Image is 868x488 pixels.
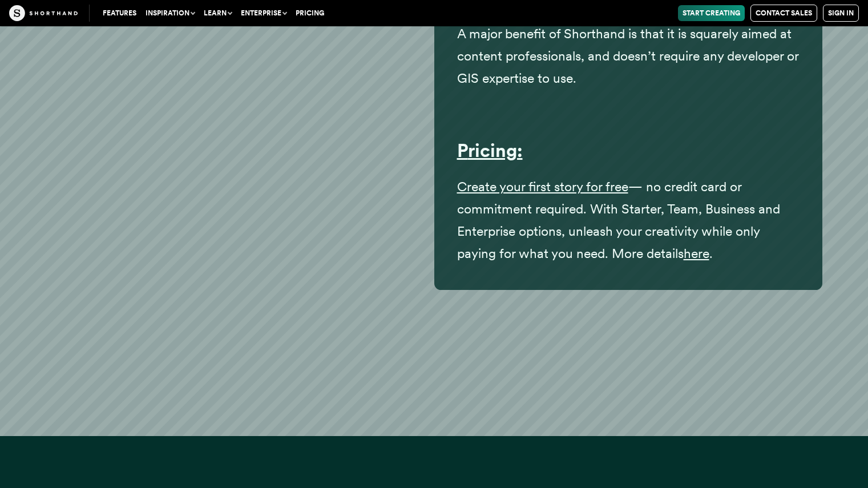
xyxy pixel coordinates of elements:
[709,245,713,261] span: .
[750,5,817,22] a: Contact Sales
[457,139,468,162] a: P
[98,5,141,21] a: Features
[9,5,78,21] img: The Craft
[468,139,523,162] a: ricing:
[678,5,745,21] a: Start Creating
[236,5,291,21] button: Enterprise
[457,179,628,195] a: Create your first story for free
[141,5,199,21] button: Inspiration
[199,5,236,21] button: Learn
[684,245,709,261] a: here
[823,5,859,22] a: Sign in
[457,179,780,261] span: — no credit card or commitment required. With Starter, Team, Business and Enterprise options, unl...
[291,5,329,21] a: Pricing
[457,26,798,86] span: A major benefit of Shorthand is that it is squarely aimed at content professionals, and doesn’t r...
